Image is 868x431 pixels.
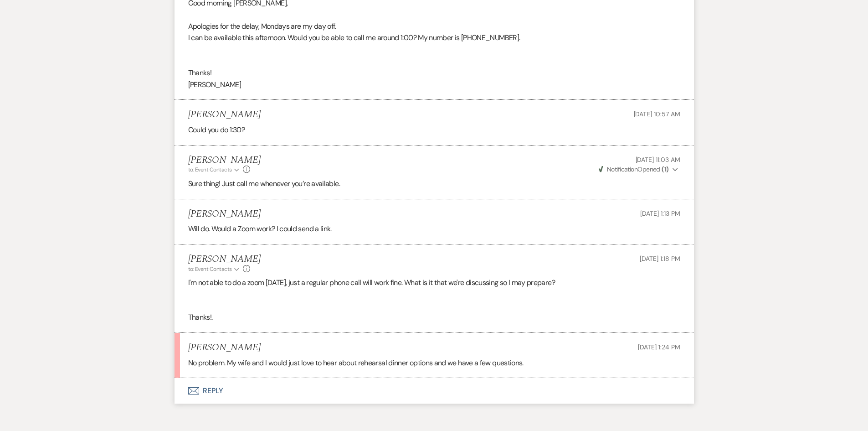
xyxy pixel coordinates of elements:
button: NotificationOpened (1) [597,165,680,174]
span: [DATE] 1:18 PM [640,254,680,263]
h5: [PERSON_NAME] [188,109,261,120]
button: Reply [175,378,694,404]
button: to: Event Contacts [188,166,241,174]
span: to: Event Contacts [188,265,232,273]
span: [DATE] 10:57 AM [634,110,680,118]
span: [DATE] 1:13 PM [640,209,680,218]
p: I'm not able to do a zoom [DATE], just a regular phone call will work fine. What is it that we're... [188,277,680,289]
h5: [PERSON_NAME] [188,155,261,166]
p: Thanks!. [188,312,680,323]
div: No problem. My wife and I would just love to hear about rehearsal dinner options and we have a fe... [188,357,680,369]
p: Sure thing! Just call me whenever you’re available. [188,178,680,190]
div: Could you do 1:30? [188,124,680,136]
p: Apologies for the delay, Mondays are my day off. [188,21,680,32]
p: I can be available this afternoon. Would you be able to call me around 1:00? My number is [PHONE_... [188,32,680,44]
span: [DATE] 11:03 AM [636,156,680,164]
button: to: Event Contacts [188,265,241,273]
p: Thanks! [188,67,680,79]
p: [PERSON_NAME] [188,79,680,91]
span: to: Event Contacts [188,166,232,173]
span: Opened [599,165,669,173]
span: Notification [607,165,637,173]
span: [DATE] 1:24 PM [638,343,680,351]
strong: ( 1 ) [662,165,668,173]
h5: [PERSON_NAME] [188,342,261,353]
h5: [PERSON_NAME] [188,254,261,265]
div: Will do. Would a Zoom work? I could send a link. [188,223,680,235]
h5: [PERSON_NAME] [188,208,261,220]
